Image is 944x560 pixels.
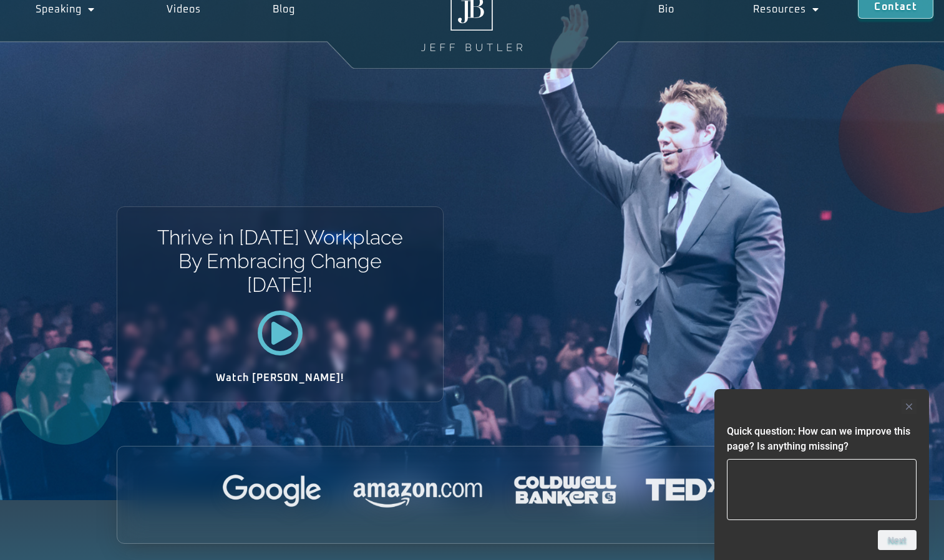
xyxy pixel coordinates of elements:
[902,399,917,414] button: Hide survey
[874,2,917,12] span: Contact
[727,399,917,550] div: Quick question: How can we improve this page? Is anything missing?
[161,373,399,383] h2: Watch [PERSON_NAME]!
[878,530,917,550] button: Next question
[727,424,917,454] h2: Quick question: How can we improve this page? Is anything missing?
[156,226,404,297] h1: Thrive in [DATE] Workplace By Embracing Change [DATE]!
[727,459,917,520] textarea: Quick question: How can we improve this page? Is anything missing?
